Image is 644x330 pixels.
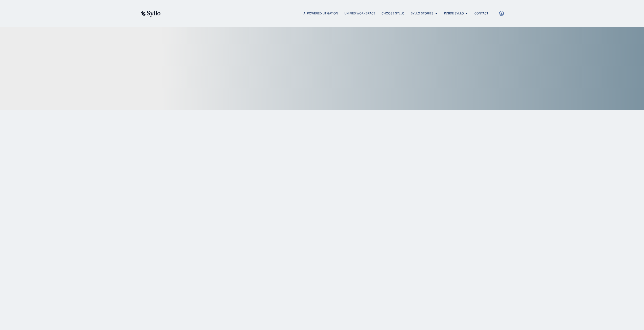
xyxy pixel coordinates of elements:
[171,11,488,16] nav: Menu
[344,11,375,16] a: Unified Workspace
[303,11,338,16] a: AI Powered Litigation
[474,11,488,16] a: Contact
[171,11,488,16] div: Menu Toggle
[382,11,404,16] a: Choose Syllo
[444,11,464,16] a: Inside Syllo
[411,11,433,16] a: Syllo Stories
[140,11,161,17] img: syllo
